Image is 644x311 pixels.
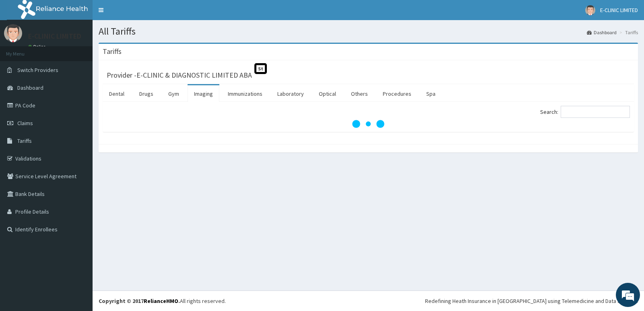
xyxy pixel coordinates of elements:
span: Switch Providers [17,66,58,74]
h3: Provider - E-CLINIC & DIAGNOSTIC LIMITED ABA [107,72,252,79]
svg: audio-loading [352,108,384,140]
div: Redefining Heath Insurance in [GEOGRAPHIC_DATA] using Telemedicine and Data Science! [425,297,638,305]
a: Gym [162,85,186,102]
a: Online [28,44,47,49]
li: Tariffs [617,29,638,36]
span: Claims [17,119,33,127]
a: Imaging [188,85,219,102]
a: Drugs [133,85,160,102]
img: User Image [585,5,595,15]
strong: Copyright © 2017 . [99,297,180,305]
a: RelianceHMO [144,297,178,305]
a: Laboratory [271,85,310,102]
span: E-CLINIC LIMITED [600,6,638,14]
footer: All rights reserved. [93,290,644,311]
a: Optical [312,85,343,102]
a: Others [345,85,374,102]
a: Dental [103,85,131,102]
span: Tariffs [17,137,32,144]
img: User Image [4,24,22,42]
input: Search: [561,106,630,118]
a: Dashboard [587,29,617,36]
a: Immunizations [221,85,269,102]
a: Spa [420,85,442,102]
p: E-CLINIC LIMITED [28,33,81,40]
label: Search: [540,106,630,118]
span: St [254,63,267,74]
h3: Tariffs [103,48,122,55]
h1: All Tariffs [99,26,638,37]
a: Procedures [376,85,418,102]
span: Dashboard [17,84,43,91]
